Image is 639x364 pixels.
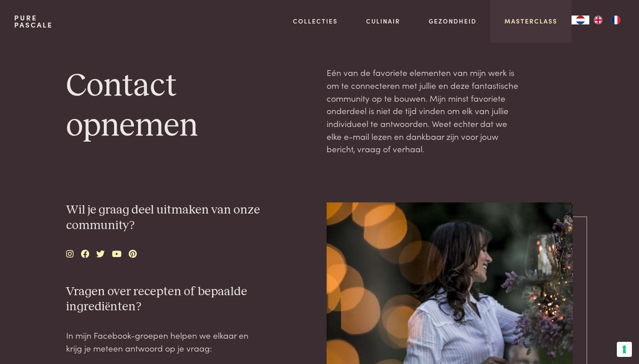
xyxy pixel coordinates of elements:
a: Masterclass [505,16,557,26]
a: Gezondheid [429,16,477,26]
div: Language [572,16,589,24]
ul: Language list [589,16,625,24]
span: ? [136,301,141,313]
span: Vragen over recepten of bepaalde ingredi [66,285,247,313]
a: Culinair [366,16,400,26]
span: ë [105,301,110,313]
p: In mijn Facebook-groepen helpen we elkaar en krijg je meteen antwoord op je vraag: [66,329,260,354]
span: nten [110,301,136,313]
a: PurePascale [14,14,53,28]
a: FR [607,16,625,24]
h3: Wil je graag deel uitmaken van onze community? [66,202,260,233]
h1: Contact opnemen [66,66,260,146]
span: Eén van de favoriete elementen van mijn werk is om te connecteren met jullie en deze fantastische... [327,66,518,154]
a: Collecties [293,16,338,26]
aside: Language selected: Nederlands [572,16,625,24]
button: Uw voorkeuren voor toestemming voor trackingtechnologieën [617,342,632,357]
a: NL [572,16,589,24]
a: EN [589,16,607,24]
